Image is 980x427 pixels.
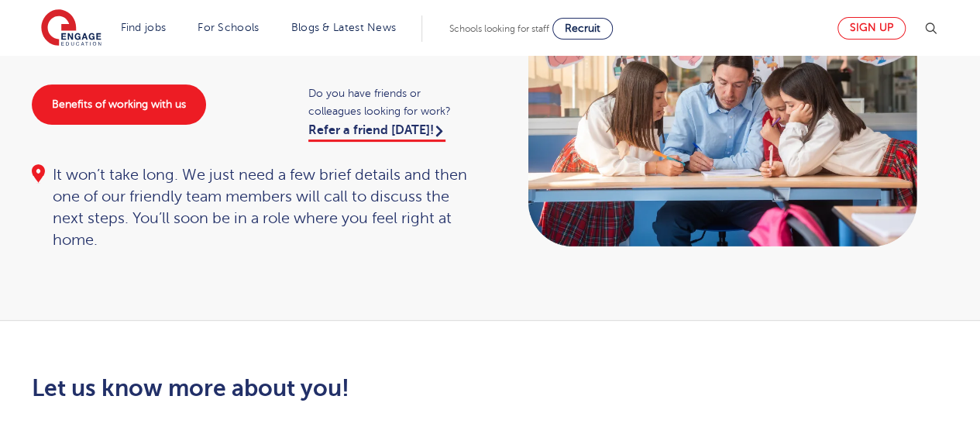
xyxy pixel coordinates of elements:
span: Recruit [565,22,600,34]
div: It won’t take long. We just need a few brief details and then one of our friendly team members wi... [32,164,475,251]
a: Refer a friend [DATE]! [308,123,445,142]
span: Schools looking for staff [449,23,549,34]
a: Sign up [837,17,906,40]
a: Recruit [552,18,613,40]
a: Find jobs [121,22,167,33]
span: Do you have friends or colleagues looking for work? [308,84,475,120]
a: Benefits of working with us [32,84,206,125]
h2: Let us know more about you! [32,375,635,401]
img: Engage Education [41,9,101,48]
a: For Schools [198,22,259,33]
a: Blogs & Latest News [291,22,397,33]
